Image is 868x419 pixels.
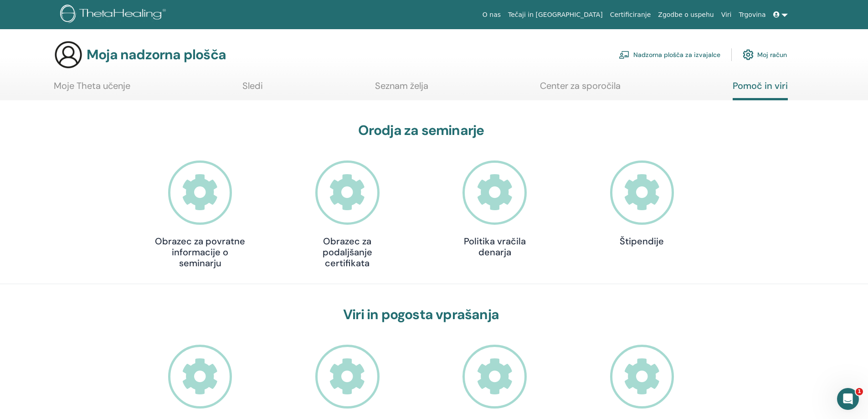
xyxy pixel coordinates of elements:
[733,80,788,100] a: Pomoč in viri
[540,80,621,92] font: Center za sporočila
[242,80,263,98] a: Sledi
[464,235,526,258] font: Politika vračila denarja
[375,80,428,98] a: Seznam želja
[596,160,688,247] a: Štipendije
[375,80,428,92] font: Seznam želja
[858,388,861,394] font: 1
[633,51,720,59] font: Nadzorna plošča za izvajalce
[658,11,714,18] font: Zgodbe o uspehu
[508,11,603,18] font: Tečaji in [GEOGRAPHIC_DATA]
[733,80,788,92] font: Pomoč in viri
[302,160,393,269] a: Obrazec za podaljšanje certifikata
[619,51,630,59] img: chalkboard-teacher.svg
[54,80,130,92] font: Moje Theta učenje
[54,40,83,69] img: generic-user-icon.jpg
[619,45,720,65] a: Nadzorna plošča za izvajalce
[449,160,540,258] a: Politika vračila denarja
[504,6,606,23] a: Tečaji in [GEOGRAPHIC_DATA]
[483,11,501,18] font: O nas
[721,11,732,18] font: Viri
[87,46,226,63] font: Moja nadzorna plošča
[54,80,130,98] a: Moje Theta učenje
[739,11,765,18] font: Trgovina
[155,235,245,269] font: Obrazec za povratne informacije o seminarju
[837,388,859,410] iframe: Klepet v živo prek interkoma
[610,11,651,18] font: Certificiranje
[743,45,787,65] a: Moj račun
[343,305,499,323] font: Viri in pogosta vprašanja
[718,6,735,23] a: Viri
[654,6,717,23] a: Zgodbe o uspehu
[242,80,263,92] font: Sledi
[540,80,621,98] a: Center za sporočila
[743,47,754,62] img: cog.svg
[606,6,655,23] a: Certificiranje
[757,51,787,59] font: Moj račun
[323,235,372,269] font: Obrazec za podaljšanje certifikata
[358,121,484,139] font: Orodja za seminarje
[735,6,769,23] a: Trgovina
[479,6,504,23] a: O nas
[620,235,664,247] font: Štipendije
[154,160,246,269] a: Obrazec za povratne informacije o seminarju
[60,5,169,25] img: logo.png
